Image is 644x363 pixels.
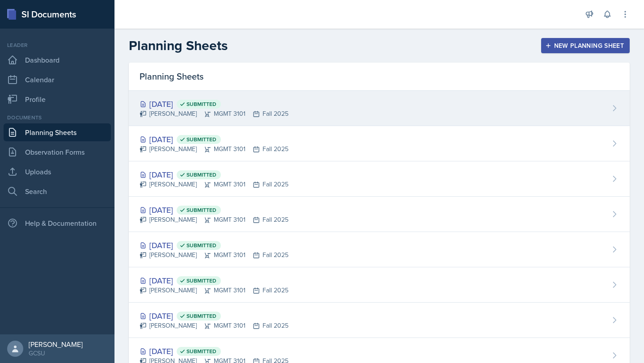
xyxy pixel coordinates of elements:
span: Submitted [186,101,216,108]
div: [PERSON_NAME] MGMT 3101 Fall 2025 [140,321,288,330]
div: [PERSON_NAME] MGMT 3101 Fall 2025 [140,286,288,295]
div: Help & Documentation [4,214,111,232]
a: Observation Forms [4,143,111,161]
div: [PERSON_NAME] MGMT 3101 Fall 2025 [140,250,288,260]
span: Submitted [186,348,216,355]
div: Documents [4,114,111,122]
div: [DATE] [140,345,288,357]
span: Submitted [186,242,216,249]
span: Submitted [186,171,216,178]
button: New Planning Sheet [541,38,630,53]
div: New Planning Sheet [547,42,624,49]
div: [PERSON_NAME] MGMT 3101 Fall 2025 [140,109,288,118]
span: Submitted [186,277,216,284]
div: [DATE] [140,133,288,145]
div: [DATE] [140,310,288,322]
a: [DATE] Submitted [PERSON_NAME]MGMT 3101Fall 2025 [129,197,630,232]
a: [DATE] Submitted [PERSON_NAME]MGMT 3101Fall 2025 [129,232,630,267]
span: Submitted [186,136,216,143]
div: [PERSON_NAME] MGMT 3101 Fall 2025 [140,144,288,154]
a: [DATE] Submitted [PERSON_NAME]MGMT 3101Fall 2025 [129,267,630,303]
a: [DATE] Submitted [PERSON_NAME]MGMT 3101Fall 2025 [129,91,630,126]
div: [DATE] [140,98,288,110]
a: Search [4,182,111,200]
div: [DATE] [140,169,288,181]
a: Calendar [4,71,111,89]
div: Planning Sheets [129,63,630,91]
div: [DATE] [140,274,288,287]
a: Uploads [4,163,111,181]
div: [PERSON_NAME] [29,340,83,349]
div: [DATE] [140,204,288,216]
span: Submitted [186,207,216,214]
a: [DATE] Submitted [PERSON_NAME]MGMT 3101Fall 2025 [129,126,630,161]
span: Submitted [186,312,216,320]
a: Planning Sheets [4,123,111,141]
div: Leader [4,41,111,49]
a: Profile [4,90,111,108]
h2: Planning Sheets [129,38,228,54]
a: [DATE] Submitted [PERSON_NAME]MGMT 3101Fall 2025 [129,161,630,197]
a: [DATE] Submitted [PERSON_NAME]MGMT 3101Fall 2025 [129,303,630,338]
div: [DATE] [140,239,288,251]
a: Dashboard [4,51,111,69]
div: [PERSON_NAME] MGMT 3101 Fall 2025 [140,180,288,189]
div: GCSU [29,349,83,358]
div: [PERSON_NAME] MGMT 3101 Fall 2025 [140,215,288,224]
